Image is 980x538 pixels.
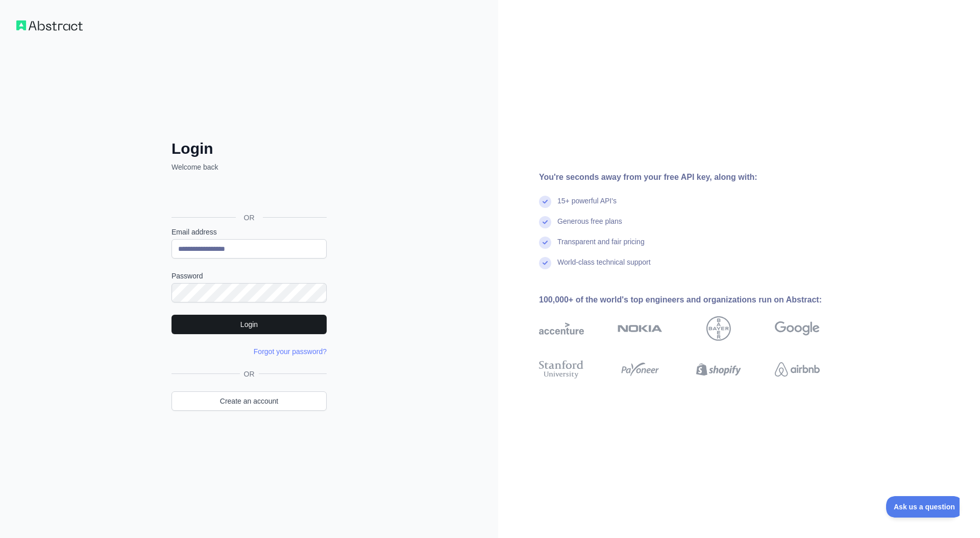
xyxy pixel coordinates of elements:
span: OR [240,369,259,379]
div: Sign in with Google. Opens in new tab [171,183,325,206]
div: Generous free plans [557,216,622,237]
img: bayer [706,316,731,341]
img: nokia [618,316,663,341]
button: Login [171,315,327,334]
div: 100,000+ of the world's top engineers and organizations run on Abstract: [539,294,852,306]
a: Forgot your password? [254,347,327,356]
img: check mark [539,237,551,249]
img: Workflow [16,20,83,31]
div: You're seconds away from your free API key, along with: [539,171,852,183]
label: Password [171,271,327,281]
img: check mark [539,216,551,228]
img: airbnb [775,358,820,381]
img: check mark [539,257,551,269]
span: OR [236,213,263,223]
img: google [775,316,820,341]
img: stanford university [539,358,584,381]
a: Create an account [171,391,327,411]
img: check mark [539,196,551,208]
img: shopify [696,358,741,381]
img: payoneer [618,358,663,381]
label: Email address [171,227,327,237]
div: Transparent and fair pricing [557,237,645,257]
h2: Login [171,139,327,158]
iframe: Sign in with Google Button [166,183,330,206]
div: World-class technical support [557,257,651,277]
img: accenture [539,316,584,341]
iframe: Toggle Customer Support [886,496,960,518]
p: Welcome back [171,162,327,172]
div: 15+ powerful API's [557,196,617,216]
